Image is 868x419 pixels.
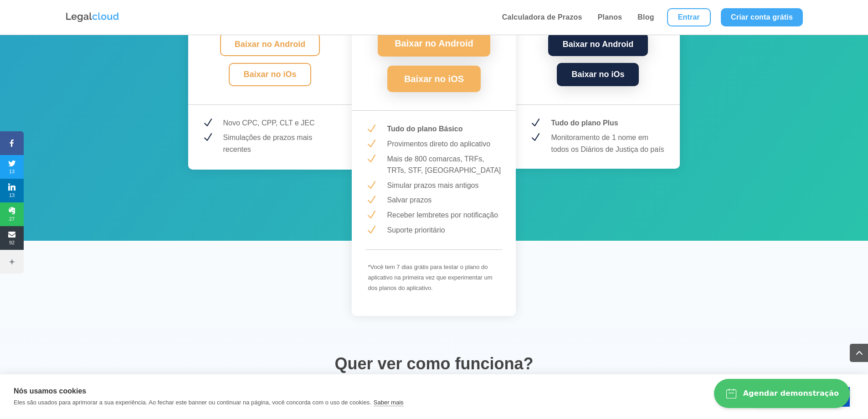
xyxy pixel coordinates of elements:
p: Receber lembretes por notificação [387,209,502,221]
span: N [365,153,377,165]
strong: Nós usamos cookies [14,387,86,395]
a: Baixar no iOS [387,66,481,92]
span: N [365,194,377,206]
strong: Tudo do plano Básico [387,125,462,133]
span: N [202,132,213,143]
a: Baixar no Android [378,30,490,57]
span: Quer ver como funciona? [334,354,533,373]
p: Simular prazos mais antigos [387,180,502,191]
p: Novo CPC, CPP, CLT e JEC [223,117,339,129]
p: Suporte prioritário [387,224,502,236]
strong: Tudo do plano Plus [551,119,618,127]
a: Saber mais [374,399,404,406]
p: Monitoramento de 1 nome em todos os Diários de Justiça do país [551,132,666,155]
a: Criar conta grátis [721,8,803,26]
span: N [529,117,541,129]
a: Baixar no Android [220,33,320,56]
a: Baixar no Android [548,33,648,56]
span: N [202,117,213,129]
p: Eles são usados para aprimorar a sua experiência. Ao fechar este banner ou continuar na página, v... [14,399,371,406]
a: Entrar [667,8,711,26]
span: N [365,209,377,221]
span: N [365,224,377,236]
img: Logo da Legalcloud [65,11,120,23]
span: N [365,138,377,150]
span: N [365,123,377,134]
span: N [529,132,541,143]
a: Baixar no iOs [229,63,311,86]
p: Salvar prazos [387,194,502,206]
p: Simulações de prazos mais recentes [223,132,339,155]
a: Baixar no iOs [557,63,639,86]
p: Provimentos direto do aplicativo [387,138,502,150]
span: N [365,180,377,191]
p: *Você tem 7 dias grátis para testar o plano do aplicativo na primeira vez que experimentar um dos... [368,262,500,293]
p: Mais de 800 comarcas, TRFs, TRTs, STF, [GEOGRAPHIC_DATA] [387,153,502,176]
